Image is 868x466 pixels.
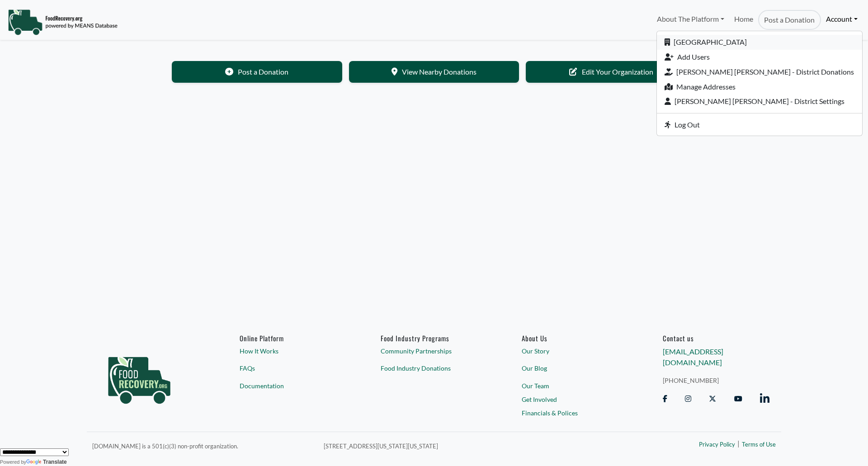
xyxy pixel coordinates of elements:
h6: Online Platform [240,334,346,342]
h6: Food Industry Programs [381,334,487,342]
img: Google Translate [26,459,43,466]
img: food_recovery_green_logo-76242d7a27de7ed26b67be613a865d9c9037ba317089b267e0515145e5e51427.png [99,334,180,420]
a: About Us [522,334,628,342]
a: FAQs [240,363,346,373]
a: Home [729,10,758,30]
a: Privacy Policy [699,440,735,449]
h6: Contact us [663,334,769,342]
a: Community Partnerships [381,346,487,356]
a: Food Industry Donations [381,363,487,373]
p: [STREET_ADDRESS][US_STATE][US_STATE] [324,440,602,451]
a: [EMAIL_ADDRESS][DOMAIN_NAME] [663,347,723,367]
a: Account [821,10,863,28]
a: Translate [26,459,67,465]
a: [PHONE_NUMBER] [663,376,769,385]
a: Our Story [522,346,628,356]
a: Log Out [657,117,862,132]
a: About The Platform [651,10,729,28]
a: Edit Your Organization [526,61,696,83]
a: How It Works [240,346,346,356]
a: Manage Addresses [657,79,862,94]
p: [DOMAIN_NAME] is a 501(c)(3) non-profit organization. [92,440,313,451]
a: Post a Donation [172,61,342,83]
a: Add Users [657,50,862,65]
a: Our Blog [522,363,628,373]
a: Documentation [240,381,346,391]
a: [PERSON_NAME] [PERSON_NAME] - District Settings [657,94,862,109]
img: NavigationLogo_FoodRecovery-91c16205cd0af1ed486a0f1a7774a6544ea792ac00100771e7dd3ec7c0e58e41.png [8,9,118,36]
a: Terms of Use [742,440,776,449]
a: Financials & Polices [522,408,628,417]
a: Get Involved [522,395,628,404]
a: Our Team [522,381,628,391]
span: | [737,438,740,449]
a: [PERSON_NAME] [PERSON_NAME] - District Donations [657,64,862,79]
a: [GEOGRAPHIC_DATA] [657,35,862,50]
a: Post a Donation [758,10,821,30]
a: View Nearby Donations [349,61,519,83]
